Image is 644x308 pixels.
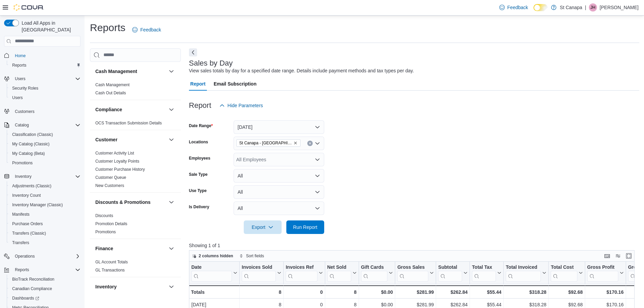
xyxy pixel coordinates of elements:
[7,200,83,210] button: Inventory Manager (Classic)
[9,182,80,190] span: Adjustments (Classic)
[533,11,534,11] span: Dark Mode
[90,212,181,239] div: Discounts & Promotions
[95,199,150,206] h3: Discounts & Promotions
[190,77,206,91] span: Report
[9,149,48,158] a: My Catalog (Beta)
[600,3,639,11] p: [PERSON_NAME]
[242,264,276,270] div: Invoices Sold
[506,288,546,296] div: $318.28
[9,275,57,283] a: BioTrack Reconciliation
[315,141,320,146] button: Open list of options
[472,264,496,281] div: Total Tax
[15,76,25,81] span: Users
[234,202,324,215] button: All
[9,210,80,218] span: Manifests
[327,264,351,281] div: Net Sold
[327,264,351,270] div: Net Sold
[7,238,83,247] button: Transfers
[1,51,83,61] button: Home
[591,3,596,11] span: JH
[472,264,501,281] button: Total Tax
[234,120,324,134] button: [DATE]
[12,63,26,68] span: Reports
[12,86,38,91] span: Security Roles
[361,264,387,270] div: Gift Cards
[286,288,323,296] div: 0
[12,75,80,83] span: Users
[189,156,210,161] label: Employees
[7,181,83,191] button: Adjustments (Classic)
[7,149,83,158] button: My Catalog (Beta)
[95,229,116,235] span: Promotions
[1,74,83,84] button: Users
[15,122,29,128] span: Catalog
[7,191,83,200] button: Inventory Count
[12,75,28,83] button: Users
[95,82,129,87] a: Cash Management
[497,1,531,14] a: Feedback
[438,264,468,281] button: Subtotal
[12,266,80,274] span: Reports
[19,20,80,33] span: Load All Apps in [GEOGRAPHIC_DATA]
[15,174,31,179] span: Inventory
[95,175,126,180] span: Customer Queue
[95,90,126,96] span: Cash Out Details
[95,268,125,273] a: GL Transactions
[12,295,39,301] span: Dashboards
[95,136,166,143] button: Customer
[12,212,29,217] span: Manifests
[217,99,266,112] button: Hide Parameters
[1,252,83,261] button: Operations
[189,242,639,249] p: Showing 1 of 1
[614,252,622,260] button: Display options
[7,219,83,229] button: Purchase Orders
[286,264,317,281] div: Invoices Ref
[286,264,323,281] button: Invoices Ref
[90,258,181,277] div: Finance
[315,157,320,162] button: Open list of options
[9,210,32,218] a: Manifests
[15,109,34,114] span: Customers
[12,107,80,116] span: Customers
[12,183,51,189] span: Adjustments (Classic)
[9,94,25,102] a: Users
[90,21,125,34] h1: Reports
[244,220,282,234] button: Export
[189,172,208,177] label: Sale Type
[90,119,181,130] div: Compliance
[12,277,54,282] span: BioTrack Reconciliation
[9,149,80,158] span: My Catalog (Beta)
[236,139,301,147] span: St Canapa - Santa Teresa
[228,102,263,109] span: Hide Parameters
[191,264,232,270] div: Date
[189,48,197,56] button: Next
[246,253,264,259] span: Sort fields
[551,264,582,281] button: Total Cost
[7,293,83,303] a: Dashboards
[438,264,462,270] div: Subtotal
[95,221,127,226] a: Promotion Details
[9,220,80,228] span: Purchase Orders
[167,198,175,206] button: Discounts & Promotions
[95,213,113,218] span: Discounts
[191,264,237,281] button: Date
[234,169,324,183] button: All
[242,288,281,296] div: 8
[438,288,468,296] div: $262.84
[214,77,257,91] span: Email Subscription
[12,202,63,208] span: Inventory Manager (Classic)
[7,284,83,293] button: Canadian Compliance
[9,191,80,199] span: Inventory Count
[327,288,356,296] div: 8
[12,132,53,137] span: Classification (Classic)
[9,294,80,302] span: Dashboards
[9,61,80,69] span: Reports
[589,3,597,11] div: Joe Hernandez
[9,131,56,139] a: Classification (Classic)
[95,150,134,156] span: Customer Activity List
[9,182,54,190] a: Adjustments (Classic)
[12,221,43,227] span: Purchase Orders
[167,105,175,114] button: Compliance
[587,288,624,296] div: $170.16
[506,264,541,281] div: Total Invoiced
